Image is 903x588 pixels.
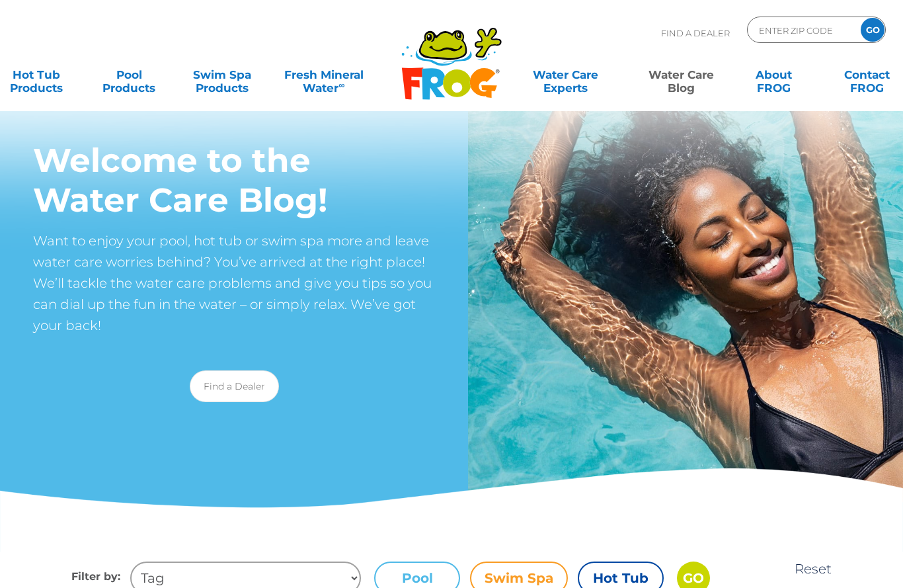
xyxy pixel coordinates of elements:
[190,370,279,402] a: Find a Dealer
[186,62,258,88] a: Swim SpaProducts
[831,62,903,88] a: ContactFROG
[738,62,810,88] a: AboutFROG
[758,21,847,40] input: Zip Code Form
[507,62,625,88] a: Water CareExperts
[279,62,370,88] a: Fresh MineralWater∞
[93,62,165,88] a: PoolProducts
[645,62,717,88] a: Water CareBlog
[861,18,884,42] input: GO
[661,17,730,50] p: Find A Dealer
[468,50,903,502] img: FROG Blog
[795,561,832,577] a: Reset
[33,230,435,336] p: Want to enjoy your pool, hot tub or swim spa more and leave water care worries behind? You’ve arr...
[338,80,344,90] sup: ∞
